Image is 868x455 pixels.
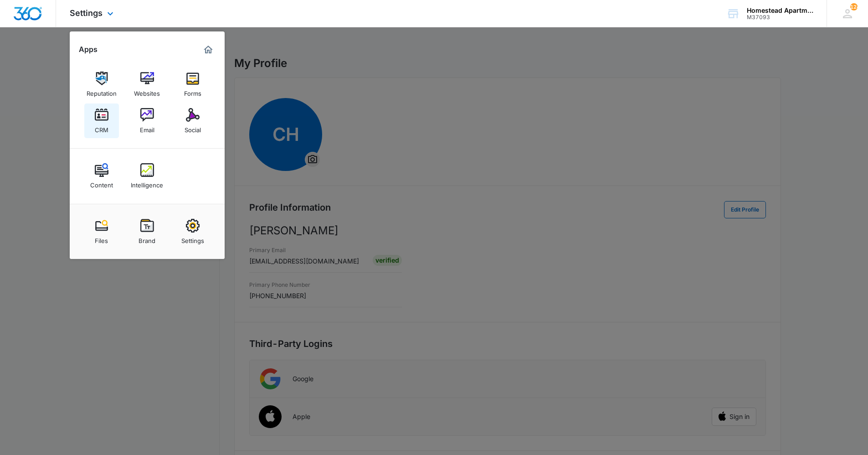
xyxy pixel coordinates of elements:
[185,122,201,134] div: Social
[130,103,164,138] a: Email
[95,233,108,244] div: Files
[130,159,164,193] a: Intelligence
[134,85,160,97] div: Websites
[175,67,210,102] a: Forms
[850,3,858,10] div: notifications count
[84,159,119,193] a: Content
[79,45,98,54] h2: Apps
[175,103,210,138] a: Social
[90,177,113,189] div: Content
[747,7,813,14] div: account name
[130,67,164,102] a: Websites
[175,214,210,249] a: Settings
[181,233,204,244] div: Settings
[70,8,103,18] span: Settings
[201,42,216,57] a: Marketing 360® Dashboard
[130,214,164,249] a: Brand
[95,122,108,134] div: CRM
[131,177,163,189] div: Intelligence
[84,214,119,249] a: Files
[139,233,155,244] div: Brand
[184,85,201,97] div: Forms
[850,3,858,10] span: 124
[140,122,154,134] div: Email
[84,103,119,138] a: CRM
[747,14,813,21] div: account id
[87,85,117,97] div: Reputation
[84,67,119,102] a: Reputation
